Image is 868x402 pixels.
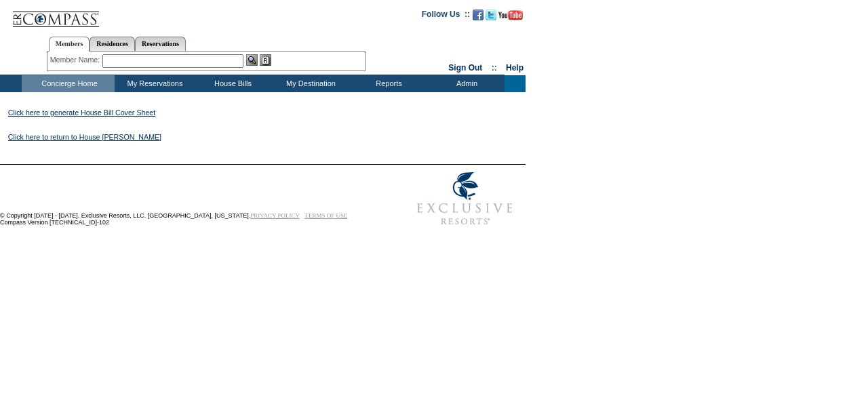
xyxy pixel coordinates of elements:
a: Residences [90,37,135,51]
a: Click here to generate House Bill Cover Sheet [8,108,155,117]
div: Member Name: [50,54,102,66]
a: Become our fan on Facebook [473,14,484,22]
a: Reservations [135,37,186,51]
a: Subscribe to our YouTube Channel [498,14,523,22]
img: Exclusive Resorts [404,165,526,233]
td: Concierge Home [22,75,115,92]
td: Reports [349,75,427,92]
img: Subscribe to our YouTube Channel [498,10,523,20]
a: Members [49,37,90,52]
a: Click here to return to House [PERSON_NAME] [8,133,161,141]
td: My Reservations [115,75,193,92]
td: Follow Us :: [422,8,470,24]
a: Sign Out [448,63,482,73]
img: Become our fan on Facebook [473,9,484,20]
a: Help [506,63,524,73]
td: My Destination [271,75,349,92]
span: :: [492,63,497,73]
img: Reservations [260,54,271,66]
a: TERMS OF USE [305,212,348,219]
td: House Bills [193,75,271,92]
img: Follow us on Twitter [486,9,496,20]
img: View [246,54,258,66]
a: Follow us on Twitter [486,14,496,22]
a: PRIVACY POLICY [250,212,300,219]
td: Admin [427,75,505,92]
